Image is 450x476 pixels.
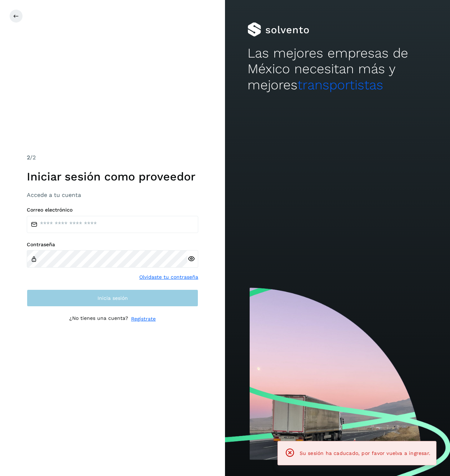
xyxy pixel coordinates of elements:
[27,207,198,213] label: Correo electrónico
[300,450,430,456] span: Su sesión ha caducado, por favor vuelva a ingresar.
[27,170,198,183] h1: Iniciar sesión como proveedor
[27,192,198,198] h3: Accede a tu cuenta
[27,242,198,248] label: Contraseña
[69,315,128,323] p: ¿No tienes una cuenta?
[27,289,198,307] button: Inicia sesión
[27,153,198,162] div: /2
[247,45,427,93] h2: Las mejores empresas de México necesitan más y mejores
[131,315,156,323] a: Regístrate
[27,154,30,161] span: 2
[97,296,128,301] span: Inicia sesión
[139,273,198,281] a: Olvidaste tu contraseña
[297,77,383,93] span: transportistas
